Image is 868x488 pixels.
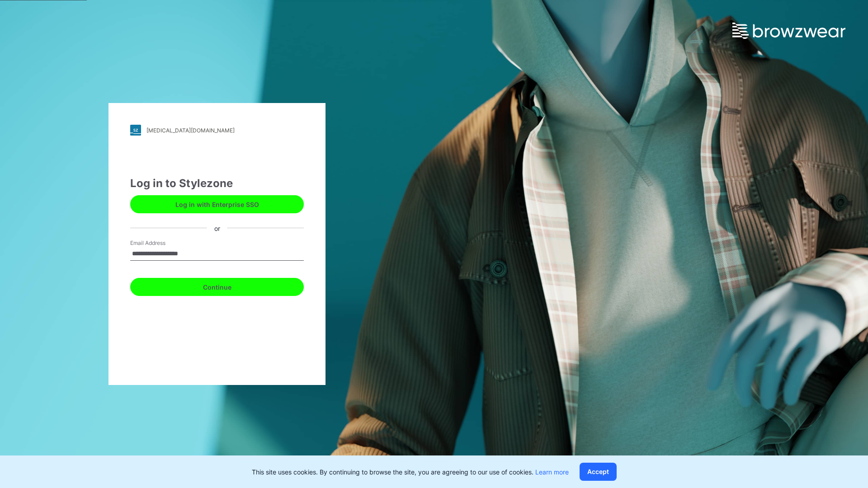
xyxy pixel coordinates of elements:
[130,125,141,136] img: stylezone-logo.562084cfcfab977791bfbf7441f1a819.svg
[130,125,304,136] a: [MEDICAL_DATA][DOMAIN_NAME]
[146,127,235,134] div: [MEDICAL_DATA][DOMAIN_NAME]
[130,195,304,213] button: Log in with Enterprise SSO
[252,467,569,477] p: This site uses cookies. By continuing to browse the site, you are agreeing to our use of cookies.
[580,463,617,481] button: Accept
[535,468,569,476] a: Learn more
[207,223,227,233] div: or
[130,239,193,247] label: Email Address
[130,278,304,296] button: Continue
[130,175,304,192] div: Log in to Stylezone
[732,23,845,39] img: browzwear-logo.e42bd6dac1945053ebaf764b6aa21510.svg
